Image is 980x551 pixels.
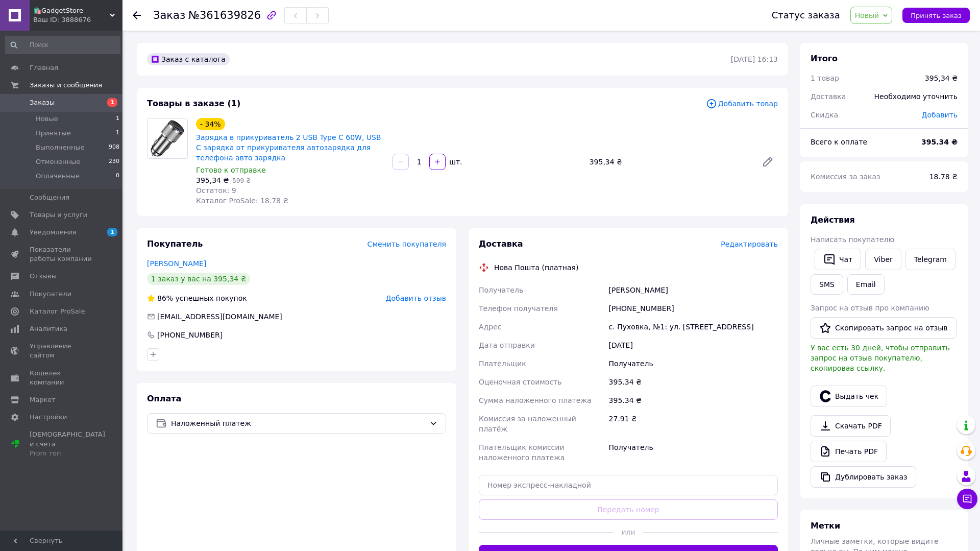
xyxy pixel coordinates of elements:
span: Главная [30,63,58,73]
span: 86% [157,294,173,302]
span: 908 [109,143,119,152]
a: Telegram [905,249,955,270]
span: Адрес [479,323,501,331]
div: 395,34 ₴ [925,73,958,83]
span: Доставка [811,92,846,101]
img: Зарядка в прикуриватель 2 USB Type C 60W, USB C зарядка от прикуривателя автозарядка для телефона... [148,118,187,158]
time: [DATE] 16:13 [731,55,778,63]
button: Выдать чек [811,386,887,407]
span: Телефон получателя [479,304,558,313]
span: Оплата [147,394,181,403]
div: Prom топ [30,449,105,458]
b: 395.34 ₴ [921,138,958,146]
span: Дата отправки [479,341,535,349]
span: или [614,527,644,537]
span: Заказы [30,98,55,107]
button: Чат с покупателем [957,489,977,509]
div: [PERSON_NAME] [607,281,780,299]
div: [DATE] [607,336,780,354]
span: Остаток: 9 [196,186,236,195]
span: Каталог ProSale [30,307,85,316]
span: Редактировать [721,240,778,248]
span: Добавить отзыв [386,294,446,302]
button: Email [847,274,885,295]
span: Запрос на отзыв про компанию [811,304,929,312]
span: Комиссия за наложенный платёж [479,415,576,433]
span: Товары и услуги [30,210,87,220]
span: Комиссия за заказ [811,173,880,181]
div: 27.91 ₴ [607,410,780,438]
span: Заказы и сообщения [30,81,102,90]
span: 🛍️GadgetStore [33,6,110,15]
div: с. Пуховка, №1: ул. [STREET_ADDRESS] [607,318,780,336]
div: успешных покупок [147,293,247,303]
span: Действия [811,215,855,225]
span: Оценочная стоимость [479,378,562,386]
div: шт. [447,157,463,167]
span: Аналитика [30,324,67,333]
span: 395,34 ₴ [196,176,229,184]
span: Отзывы [30,272,57,281]
span: Товары в заказе (1) [147,99,240,108]
button: Дублировать заказ [811,466,916,488]
div: Получатель [607,438,780,467]
span: Получатель [479,286,523,294]
span: №361639826 [188,9,261,21]
span: 18.78 ₴ [929,173,958,181]
span: Управление сайтом [30,342,94,360]
div: Получатель [607,354,780,373]
span: Отмененные [36,157,80,166]
div: Заказ с каталога [147,53,230,65]
span: [EMAIL_ADDRESS][DOMAIN_NAME] [157,313,282,321]
span: 1 [107,228,117,236]
span: Сменить покупателя [367,240,446,248]
span: Кошелек компании [30,369,94,387]
span: 230 [109,157,119,166]
span: Выполненные [36,143,85,152]
a: Скачать PDF [811,415,891,437]
div: Нова Пошта (платная) [492,262,581,273]
input: Номер экспресс-накладной [479,475,778,495]
span: Принять заказ [911,12,962,19]
span: Новые [36,114,58,124]
span: 0 [116,172,119,181]
a: [PERSON_NAME] [147,259,206,268]
div: Вернуться назад [133,10,141,20]
a: Зарядка в прикуриватель 2 USB Type C 60W, USB C зарядка от прикуривателя автозарядка для телефона... [196,133,381,162]
span: Сумма наложенного платежа [479,396,592,404]
button: SMS [811,274,843,295]
div: 395.34 ₴ [607,391,780,410]
span: Показатели работы компании [30,245,94,263]
span: 599 ₴ [232,177,251,184]
span: Готово к отправке [196,166,266,174]
span: 1 [107,98,117,107]
div: 395,34 ₴ [585,155,753,169]
span: Добавить товар [706,98,778,109]
span: Оплаченные [36,172,80,181]
div: [PHONE_NUMBER] [607,299,780,318]
div: - 34% [196,118,225,130]
span: 1 товар [811,74,839,82]
span: Доставка [479,239,523,249]
span: Добавить [922,111,958,119]
span: Заказ [153,9,185,21]
div: Необходимо уточнить [868,85,964,108]
button: Скопировать запрос на отзыв [811,317,957,339]
input: Поиск [5,36,120,54]
span: 1 [116,129,119,138]
span: Наложенный платеж [171,418,425,429]
span: Итого [811,54,838,63]
span: Сообщения [30,193,69,202]
span: 1 [116,114,119,124]
div: 1 заказ у вас на 395,34 ₴ [147,273,250,285]
div: [PHONE_NUMBER] [156,330,224,340]
span: Плательщик комиссии наложенного платежа [479,443,565,462]
button: Принять заказ [902,8,970,23]
span: [DEMOGRAPHIC_DATA] и счета [30,430,105,458]
div: Статус заказа [772,10,840,20]
a: Редактировать [757,152,778,172]
span: Настройки [30,413,67,422]
span: Плательщик [479,360,526,368]
span: Принятые [36,129,71,138]
span: Покупатель [147,239,203,249]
